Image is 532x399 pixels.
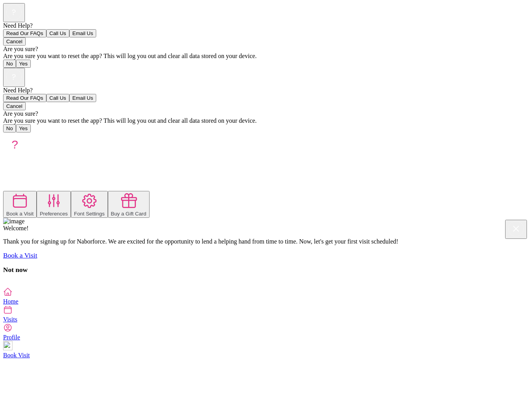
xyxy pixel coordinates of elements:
[3,238,529,245] p: Thank you for signing up for Naborforce. We are excited for the opportunity to lend a helping han...
[3,218,25,225] img: image
[3,225,529,232] div: Welcome!
[3,298,18,305] span: Home
[3,60,16,68] button: No
[16,60,31,68] button: Yes
[74,211,105,217] div: Font Settings
[3,87,529,94] div: Need Help?
[69,94,96,102] button: Email Us
[3,124,16,132] button: No
[6,211,33,217] div: Book a Visit
[3,334,20,341] span: Profile
[16,124,31,132] button: Yes
[3,102,26,110] button: Cancel
[3,110,529,117] div: Are you sure?
[46,29,69,37] button: Call Us
[111,211,146,217] div: Buy a Gift Card
[3,191,37,218] button: Book a Visit
[3,29,46,37] button: Read Our FAQs
[3,53,529,60] div: Are you sure you want to reset the app? This will log you out and clear all data stored on your d...
[46,94,69,102] button: Call Us
[3,323,529,341] a: Profile
[40,211,68,217] div: Preferences
[3,266,28,274] a: Not now
[3,117,529,124] div: Are you sure you want to reset the app? This will log you out and clear all data stored on your d...
[3,352,30,358] span: Book Visit
[3,132,26,156] img: avatar
[108,191,150,218] button: Buy a Gift Card
[3,251,37,259] a: Book a Visit
[3,37,26,46] button: Cancel
[3,341,529,358] a: Book Visit
[37,191,71,218] button: Preferences
[71,191,108,218] button: Font Settings
[3,287,529,305] a: Home
[3,22,529,29] div: Need Help?
[3,316,17,323] span: Visits
[3,46,529,53] div: Are you sure?
[3,305,529,323] a: Visits
[69,29,96,37] button: Email Us
[3,94,46,102] button: Read Our FAQs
